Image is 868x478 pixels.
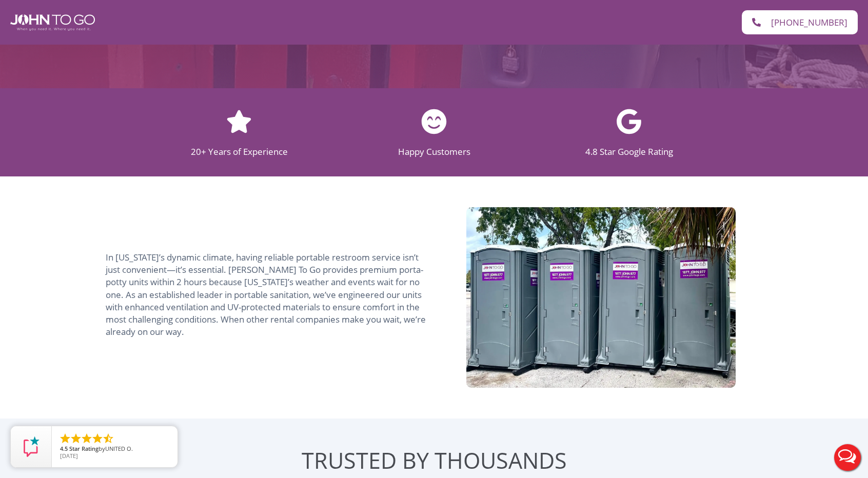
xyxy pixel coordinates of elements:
[106,449,762,471] h2: TRUSTED BY THOUSANDS
[91,432,104,445] li: 
[102,432,114,445] li: 
[21,436,42,457] img: Review Rating
[347,147,521,156] h2: Happy Customers
[60,452,78,460] span: [DATE]
[542,147,716,156] h2: 4.8 Star Google Rating
[70,432,82,445] li: 
[59,432,71,445] li: 
[105,445,133,452] span: UNITED O.
[60,446,169,453] span: by
[827,437,868,478] button: Live Chat
[771,18,847,27] span: [PHONE_NUMBER]
[69,445,98,452] span: Star Rating
[106,251,426,338] span: In [US_STATE]’s dynamic climate, having reliable portable restroom service isn’t just convenient—...
[81,432,93,445] li: 
[466,207,736,388] img: row of porta john rentals in Florida
[152,147,326,156] h2: 20+ Years of Experience
[10,14,95,31] img: John To Go
[742,10,858,34] a: [PHONE_NUMBER]
[60,445,68,452] span: 4.5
